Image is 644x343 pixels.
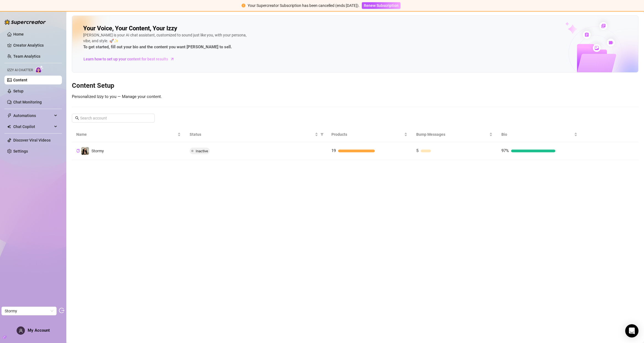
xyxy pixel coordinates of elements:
[13,41,57,50] a: Creator Analytics
[13,138,51,142] a: Discover Viral Videos
[28,328,50,333] span: My Account
[5,307,53,315] span: Stormy
[83,44,232,49] strong: To get started, fill out your bio and the content you want [PERSON_NAME] to sell.
[83,32,249,50] div: [PERSON_NAME] is your AI chat assistant, customized to sound just like you, with your persona, vi...
[501,148,509,153] span: 97%
[13,78,27,82] a: Content
[13,100,42,104] a: Chat Monitoring
[72,94,162,99] span: Personalized Izzy to you — Manage your content.
[320,133,324,136] span: filter
[248,3,360,8] span: Your Supercreator Subscription has been cancelled (ends [DATE]).
[83,25,177,32] h2: Your Voice, Your Content, Your Izzy
[13,32,24,36] a: Home
[13,89,23,93] a: Setup
[7,125,11,129] img: Chat Copilot
[13,122,53,131] span: Chat Copilot
[72,81,638,90] h3: Content Setup
[83,55,179,63] a: Learn how to set up your content for best results
[59,308,64,313] span: logout
[416,131,488,137] span: Bump Messages
[80,115,147,121] input: Search account
[625,324,638,337] div: Open Intercom Messenger
[76,131,176,137] span: Name
[327,127,412,142] th: Products
[416,148,418,153] span: 5
[169,56,175,62] span: arrow-right
[4,19,46,25] img: logo-BBDzfeDw.svg
[412,127,497,142] th: Bump Messages
[331,131,403,137] span: Products
[319,130,325,139] span: filter
[76,149,80,153] span: copy
[75,116,79,120] span: search
[497,127,582,142] th: Bio
[83,56,168,62] span: Learn how to set up your content for best results
[81,147,89,155] img: Stormy
[72,127,185,142] th: Name
[364,3,399,8] span: Renew Subscription
[3,335,7,339] span: build
[362,2,400,9] button: Renew Subscription
[13,149,28,153] a: Settings
[7,68,33,73] span: Izzy AI Chatter
[553,16,638,72] img: ai-chatter-content-library-cLFOSyPT.png
[13,111,53,120] span: Automations
[196,149,208,153] span: Inactive
[501,131,573,137] span: Bio
[242,4,245,7] span: exclamation-circle
[19,329,23,333] span: user
[13,54,40,59] a: Team Analytics
[362,3,400,8] a: Renew Subscription
[35,65,44,73] img: AI Chatter
[331,148,336,153] span: 19
[7,113,12,118] span: thunderbolt
[185,127,327,142] th: Status
[76,149,80,153] button: Copy Creator ID
[91,149,104,153] span: Stormy
[190,131,314,137] span: Status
